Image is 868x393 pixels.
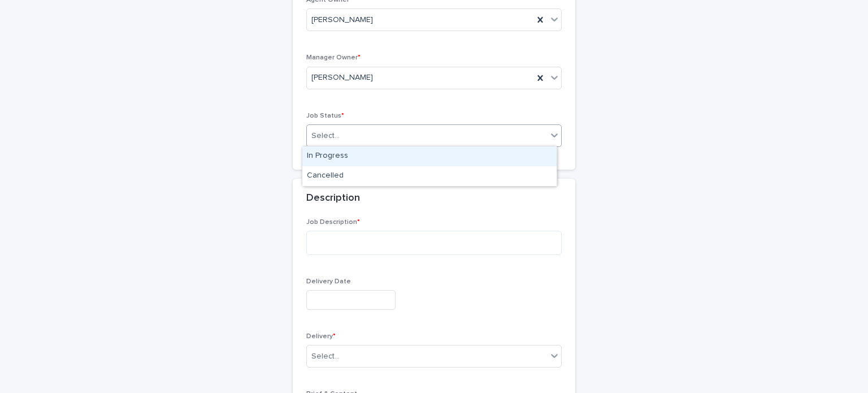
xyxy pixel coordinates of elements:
[306,219,360,226] span: Job Description
[306,333,336,340] span: Delivery
[311,14,373,26] span: [PERSON_NAME]
[302,146,557,166] div: In Progress
[306,54,361,61] span: Manager Owner
[311,351,340,362] div: Select...
[306,278,351,285] span: Delivery Date
[311,130,340,142] div: Select...
[302,166,557,186] div: Cancelled
[311,72,373,84] span: [PERSON_NAME]
[306,192,360,205] h2: Description
[306,113,344,119] span: Job Status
